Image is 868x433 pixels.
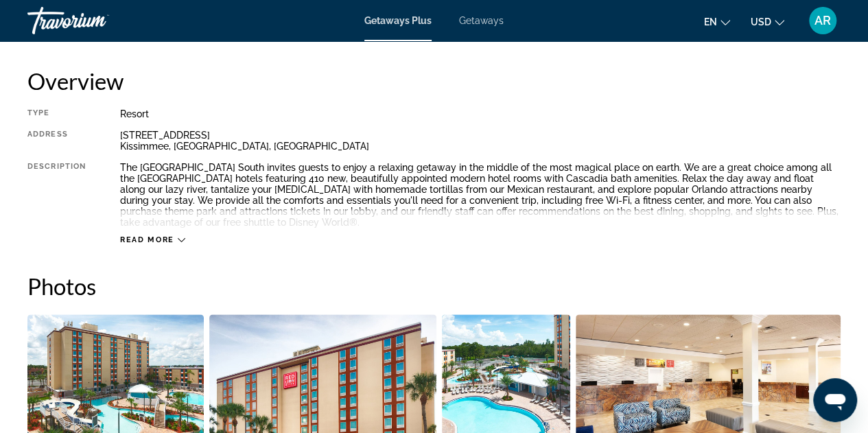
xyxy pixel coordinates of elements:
[120,235,185,245] button: Read more
[704,12,730,32] button: Change language
[27,108,86,119] div: Type
[120,235,174,244] span: Read more
[27,3,165,38] a: Travorium
[120,108,841,119] div: Resort
[364,15,432,26] a: Getaways Plus
[120,130,841,152] div: [STREET_ADDRESS] Kissimmee, [GEOGRAPHIC_DATA], [GEOGRAPHIC_DATA]
[27,130,86,152] div: Address
[751,16,771,27] span: USD
[27,67,841,95] h2: Overview
[704,16,717,27] span: en
[459,15,504,26] a: Getaways
[751,12,784,32] button: Change currency
[27,162,86,228] div: Description
[27,272,841,300] h2: Photos
[805,6,841,35] button: User Menu
[120,162,841,228] div: The [GEOGRAPHIC_DATA] South invites guests to enjoy a relaxing getaway in the middle of the most ...
[814,14,831,27] span: AR
[813,378,857,422] iframe: Button to launch messaging window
